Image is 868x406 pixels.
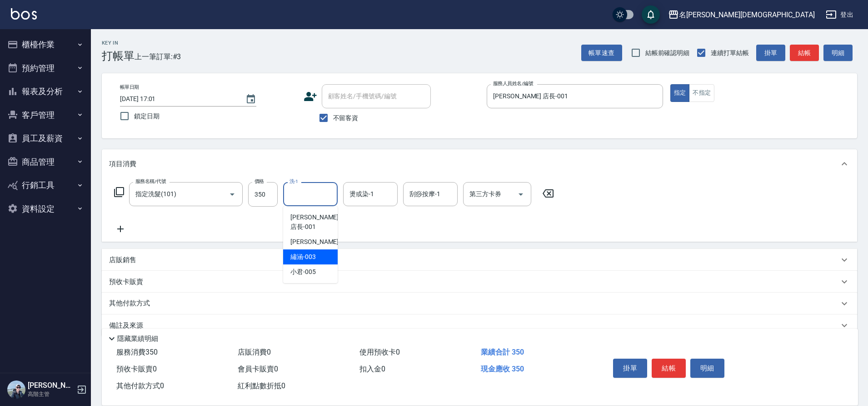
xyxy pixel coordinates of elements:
div: 店販銷售 [102,249,857,271]
span: 扣入金 0 [359,365,385,373]
button: 報表及分析 [4,80,87,103]
button: 指定 [670,84,690,102]
button: Open [514,187,528,202]
button: 帳單速查 [581,45,622,61]
button: 掛單 [613,359,647,378]
button: 員工及薪資 [4,127,87,150]
label: 服務人員姓名/編號 [493,80,533,87]
button: 不指定 [689,84,714,102]
span: 業績合計 350 [481,348,524,356]
label: 洗-1 [289,178,298,185]
input: YYYY/MM/DD hh:mm [120,91,236,107]
span: 不留客資 [333,113,359,123]
p: 高階主管 [28,390,74,398]
span: 服務消費 350 [116,348,158,356]
button: 資料設定 [4,197,87,221]
button: 預約管理 [4,56,87,80]
button: save [642,5,660,24]
span: 其他付款方式 0 [116,381,164,390]
span: 上一筆訂單:#3 [135,51,181,62]
span: 小君 -005 [290,267,316,277]
div: 項目消費 [102,149,857,178]
h3: 打帳單 [102,50,135,62]
button: 明細 [690,359,724,378]
div: 備註及來源 [102,315,857,336]
button: 行銷工具 [4,173,87,197]
button: Open [225,187,239,202]
button: 櫃檯作業 [4,33,87,56]
button: 名[PERSON_NAME][DEMOGRAPHIC_DATA] [664,5,818,24]
span: 紅利點數折抵 0 [238,381,285,390]
label: 服務名稱/代號 [135,178,166,185]
div: 預收卡販賣 [102,271,857,293]
div: 名[PERSON_NAME][DEMOGRAPHIC_DATA] [679,9,815,20]
button: 商品管理 [4,150,87,174]
div: 其他付款方式 [102,293,857,315]
button: 客戶管理 [4,103,87,127]
span: 使用預收卡 0 [359,348,400,356]
button: Choose date, selected date is 2025-10-06 [240,88,262,110]
span: 連續打單結帳 [711,48,749,58]
label: 帳單日期 [120,84,139,91]
img: Logo [11,8,37,20]
button: 結帳 [652,359,686,378]
button: 掛單 [756,45,785,61]
button: 結帳 [790,45,819,61]
p: 預收卡販賣 [109,277,143,287]
label: 價格 [254,178,264,185]
span: 鎖定日期 [134,112,160,121]
img: Person [7,381,25,399]
span: 繡涵 -003 [290,252,316,262]
p: 店販銷售 [109,255,136,265]
h2: Key In [102,40,135,46]
span: 會員卡販賣 0 [238,365,278,373]
span: 預收卡販賣 0 [116,365,157,373]
p: 備註及來源 [109,321,143,330]
p: 隱藏業績明細 [117,334,158,344]
span: [PERSON_NAME] -002 [290,237,351,247]
span: 店販消費 0 [238,348,271,356]
p: 其他付款方式 [109,299,155,309]
button: 登出 [822,6,857,23]
h5: [PERSON_NAME] [28,381,74,390]
button: 明細 [823,45,853,61]
span: 結帳前確認明細 [645,48,690,58]
p: 項目消費 [109,159,136,169]
span: 現金應收 350 [481,365,524,373]
span: [PERSON_NAME] 店長 -001 [290,213,339,232]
